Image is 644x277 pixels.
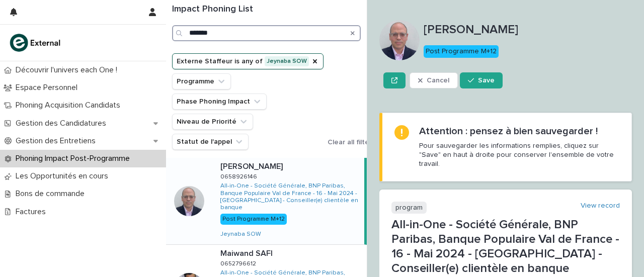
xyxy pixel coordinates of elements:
[220,247,275,258] p: Maiwand SAFI
[427,77,449,84] span: Cancel
[220,214,287,225] div: Post Programme M+12
[172,114,253,130] button: Niveau de Priorité
[220,182,360,212] a: All-in-One - Société Générale, BNP Paribas, Banque Populaire Val de France - 16 - Mai 2024 - [GEO...
[410,72,458,88] button: Cancel
[581,202,620,210] a: View record
[424,45,499,58] div: Post Programme M+12
[172,94,267,110] button: Phase Phoning Impact
[220,171,259,180] p: 0658926146
[12,119,114,128] p: Gestion des Candidatures
[12,207,54,217] p: Factures
[419,125,598,137] h2: Attention : pensez à bien sauvegarder !
[419,141,619,169] p: Pour sauvegarder les informations remplies, cliquez sur "Save" en haut à droite pour conserver l'...
[220,160,285,171] p: [PERSON_NAME]
[8,33,63,53] img: bc51vvfgR2QLHU84CWIQ
[12,154,138,163] p: Phoning Impact Post-Programme
[424,23,632,37] p: [PERSON_NAME]
[172,134,249,150] button: Statut de l'appel
[172,73,231,89] button: Programme
[391,218,620,275] p: All-in-One - Société Générale, BNP Paribas, Banque Populaire Val de France - 16 - Mai 2024 - [GEO...
[12,101,128,110] p: Phoning Acquisition Candidats
[12,136,104,146] p: Gestion des Entretiens
[172,25,361,41] input: Search
[12,189,93,199] p: Bons de commande
[460,72,503,88] button: Save
[220,231,261,238] a: Jeynaba SOW
[220,258,258,267] p: 0652796612
[328,139,375,146] span: Clear all filters
[391,202,427,214] p: program
[12,65,125,75] p: Découvrir l'univers each One !
[324,135,375,150] button: Clear all filters
[172,53,324,69] button: Externe Staffeur
[478,77,495,84] span: Save
[172,4,361,15] h1: Impact Phoning List
[12,171,116,181] p: Les Opportunités en cours
[12,83,86,93] p: Espace Personnel
[166,158,367,245] a: [PERSON_NAME][PERSON_NAME] 06589261460658926146 All-in-One - Société Générale, BNP Paribas, Banqu...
